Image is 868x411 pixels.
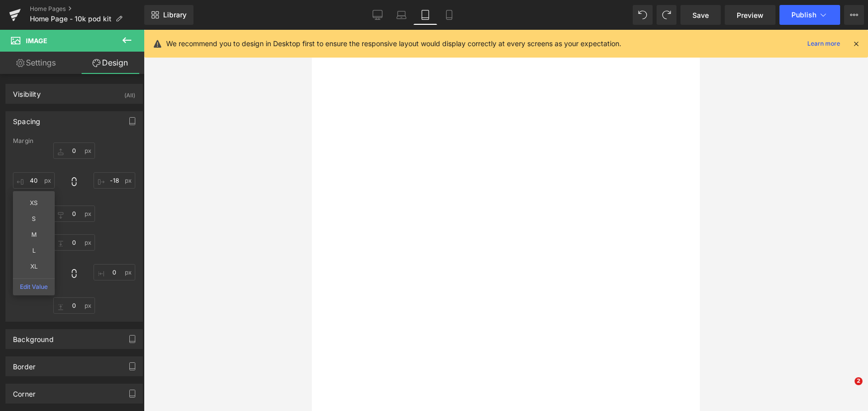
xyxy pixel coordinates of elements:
input: 0 [53,297,95,314]
p: We recommend you to design in Desktop first to ensure the responsive layout would display correct... [166,38,621,49]
li: L [13,243,55,259]
div: Visibility [13,84,41,98]
a: Learn more [803,38,844,50]
li: M [13,227,55,243]
input: 0 [53,205,95,222]
button: Redo [657,5,676,25]
button: Publish [779,5,840,25]
a: New Library [144,5,193,25]
a: Preview [725,5,775,25]
span: Image [26,37,47,45]
span: Library [163,10,187,19]
a: Tablet [413,5,437,25]
div: Padding [13,229,135,236]
li: S [13,211,55,227]
input: 0 [94,172,135,189]
li: XS [13,195,55,211]
span: Home Page - 10k pod kit [30,15,111,23]
a: Laptop [389,5,413,25]
span: Save [692,10,709,20]
li: XL [13,259,55,274]
div: Border [13,357,35,371]
input: 0 [94,264,135,280]
div: (All) [124,84,135,101]
button: More [844,5,864,25]
div: Background [13,330,54,343]
iframe: Intercom live chat [834,377,858,401]
span: Publish [791,11,816,19]
a: Design [74,52,146,74]
div: Margin [13,137,135,144]
div: Spacing [13,112,40,126]
a: Mobile [437,5,461,25]
a: Desktop [366,5,389,25]
span: Preview [737,10,764,20]
span: 2 [855,377,863,385]
div: Corner [13,384,35,398]
input: 0 [53,234,95,251]
button: Undo [633,5,653,25]
a: Home Pages [30,5,144,13]
li: Edit Value [13,278,55,295]
input: 0 [53,142,95,159]
input: 0 [13,172,55,189]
